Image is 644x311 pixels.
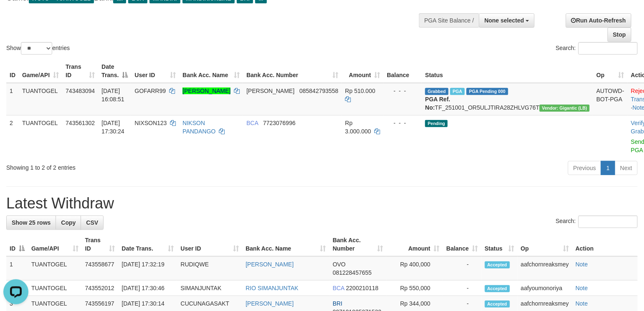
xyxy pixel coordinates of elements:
[98,59,131,83] th: Date Trans.: activate to sort column descending
[384,59,422,83] th: Balance
[387,119,419,127] div: - - -
[246,261,294,268] a: [PERSON_NAME]
[299,88,338,94] span: Copy 085842793558 to clipboard
[61,219,76,226] span: Copy
[345,88,375,94] span: Rp 510.000
[243,59,342,83] th: Bank Acc. Number: activate to sort column ascending
[28,256,82,281] td: TUANTOGEL
[19,59,62,83] th: Game/API: activate to sort column ascending
[342,59,383,83] th: Amount: activate to sort column ascending
[21,42,52,55] select: Showentries
[333,300,342,307] span: BRI
[484,17,524,24] span: None selected
[556,42,638,55] label: Search:
[576,261,588,268] a: Note
[608,28,631,42] a: Stop
[443,256,482,281] td: -
[183,120,216,135] a: NIKSON PANDANGO
[450,88,465,95] span: Marked by aafyoumonoriya
[179,59,243,83] th: Bank Acc. Name: activate to sort column ascending
[593,59,628,83] th: Op: activate to sort column ascending
[467,88,508,95] span: PGA Pending
[101,88,124,103] span: [DATE] 16:08:51
[6,256,28,281] td: 1
[517,281,572,296] td: aafyoumonoriya
[333,269,372,276] span: Copy 081228457655 to clipboard
[134,120,167,126] span: NIXSON123
[333,285,345,291] span: BCA
[86,219,98,226] span: CSV
[482,233,517,256] th: Status: activate to sort column ascending
[615,161,638,175] a: Next
[425,88,449,95] span: Grabbed
[118,256,177,281] td: [DATE] 17:32:19
[386,256,443,281] td: Rp 400,000
[443,233,482,256] th: Balance: activate to sort column ascending
[19,83,62,115] td: TUANTOGEL
[81,216,104,230] a: CSV
[177,233,242,256] th: User ID: activate to sort column ascending
[6,195,638,212] h1: Latest Withdraw
[246,285,299,291] a: RIO SIMANJUNTAK
[6,42,70,55] label: Show entries
[242,233,330,256] th: Bank Acc. Name: activate to sort column ascending
[82,256,119,281] td: 743558677
[485,261,510,268] span: Accepted
[131,59,179,83] th: User ID: activate to sort column ascending
[578,216,638,228] input: Search:
[66,88,95,94] span: 743483094
[330,233,387,256] th: Bank Acc. Number: activate to sort column ascending
[3,3,28,28] button: Open LiveChat chat widget
[556,216,638,228] label: Search:
[601,161,615,175] a: 1
[345,120,371,135] span: Rp 3.000.000
[82,281,119,296] td: 743552012
[517,233,572,256] th: Op: activate to sort column ascending
[62,59,98,83] th: Trans ID: activate to sort column ascending
[177,281,242,296] td: SIMANJUNTAK
[576,300,588,307] a: Note
[183,88,231,94] a: [PERSON_NAME]
[56,216,81,230] a: Copy
[246,120,258,126] span: BCA
[422,59,593,83] th: Status
[576,285,588,291] a: Note
[6,83,19,115] td: 1
[66,120,95,126] span: 743561302
[485,285,510,292] span: Accepted
[12,219,51,226] span: Show 25 rows
[425,120,448,127] span: Pending
[517,256,572,281] td: aafchornreaksmey
[593,83,628,115] td: AUTOWD-BOT-PGA
[485,301,510,308] span: Accepted
[479,13,535,28] button: None selected
[6,233,28,256] th: ID: activate to sort column descending
[443,281,482,296] td: -
[386,281,443,296] td: Rp 550,000
[6,160,262,172] div: Showing 1 to 2 of 2 entries
[28,233,82,256] th: Game/API: activate to sort column ascending
[387,87,419,95] div: - - -
[568,161,601,175] a: Previous
[263,120,296,126] span: Copy 7723076996 to clipboard
[246,88,294,94] span: [PERSON_NAME]
[82,233,119,256] th: Trans ID: activate to sort column ascending
[333,261,346,268] span: OVO
[118,281,177,296] td: [DATE] 17:30:46
[578,42,638,55] input: Search:
[6,115,19,158] td: 2
[386,233,443,256] th: Amount: activate to sort column ascending
[28,281,82,296] td: TUANTOGEL
[425,96,450,111] b: PGA Ref. No:
[540,105,590,112] span: Vendor URL: https://dashboard.q2checkout.com/secure
[419,13,479,28] div: PGA Site Balance /
[6,59,19,83] th: ID
[6,216,56,230] a: Show 25 rows
[118,233,177,256] th: Date Trans.: activate to sort column ascending
[134,88,166,94] span: GOFARR99
[177,256,242,281] td: RUDIQWE
[572,233,638,256] th: Action
[422,83,593,115] td: TF_251001_OR5ULJTIRA28ZHLVG76T
[19,115,62,158] td: TUANTOGEL
[101,120,124,135] span: [DATE] 17:30:24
